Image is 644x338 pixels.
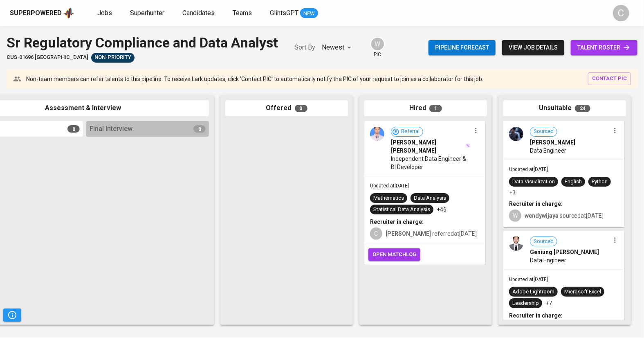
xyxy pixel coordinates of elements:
span: GlintsGPT [270,9,298,17]
span: referred at [DATE] [386,230,477,237]
a: Candidates [182,8,216,18]
span: 0 [67,125,80,133]
div: W [509,210,521,222]
span: contact pic [592,74,627,83]
a: Teams [233,8,254,18]
div: Offered [225,100,348,116]
span: 0 [295,105,307,112]
span: Teams [233,9,252,17]
div: Hired [364,100,487,116]
div: Python [592,178,608,186]
button: view job details [502,40,564,55]
span: talent roster [577,43,631,53]
span: 0 [193,125,206,133]
span: Updated at [DATE] [370,183,409,189]
p: +3 [509,188,516,196]
a: Superpoweredapp logo [10,7,74,19]
div: W [370,37,385,51]
span: Sourced [530,238,557,246]
span: CUS-01696 [GEOGRAPHIC_DATA] [7,54,88,61]
div: Data Analysis [414,194,446,202]
button: contact pic [588,72,631,85]
p: Non-team members can refer talents to this pipeline. To receive Lark updates, click 'Contact PIC'... [26,75,483,83]
span: Pipeline forecast [435,43,489,53]
b: Recruiter in charge: [509,201,563,207]
span: [PERSON_NAME] [530,138,575,146]
p: Sort By [294,43,315,52]
button: Pipeline Triggers [3,309,21,322]
div: Unsuitable [503,100,626,116]
div: pic [370,37,385,58]
a: GlintsGPT NEW [270,8,318,18]
span: view job details [509,43,558,53]
div: English [565,178,582,186]
span: Data Engineer [530,256,566,264]
p: +7 [545,299,552,307]
b: Recruiter in charge: [509,312,563,319]
div: C [613,5,629,21]
span: Final Interview [90,124,132,134]
span: Superhunter [130,9,164,17]
a: talent roster [571,40,637,55]
span: NEW [300,9,318,18]
span: Data Engineer [530,146,566,155]
button: open matchlog [368,248,420,261]
button: Pipeline forecast [429,40,496,55]
span: Jobs [97,9,112,17]
span: 24 [575,105,590,112]
div: Data Visualization [512,178,555,186]
span: Independent Data Engineer & BI Developer [391,155,471,171]
span: 1 [429,105,442,112]
a: Superhunter [130,8,166,18]
div: Leadership [512,300,539,307]
span: Candidates [182,9,215,17]
b: Recruiter in charge: [370,219,424,225]
div: Newest [322,40,354,55]
div: Adobe Lightroom [512,288,554,296]
span: Updated at [DATE] [509,167,548,172]
span: Non-Priority [91,54,135,61]
b: wendywijaya [525,212,559,219]
div: C [370,228,382,240]
span: open matchlog [372,250,416,259]
img: f1067bdb9b83ca4ab50794d731252f41.jpeg [509,237,523,251]
img: 6cbe6cacde68c3e8c274d4e34b143742.jpg [509,127,523,141]
div: Mathematics [373,194,404,202]
a: Jobs [97,8,114,18]
span: [PERSON_NAME] [PERSON_NAME] [391,138,464,155]
span: Sourced [530,128,557,135]
span: Updated at [DATE] [509,277,548,282]
div: Sufficient Talents in Pipeline [91,53,135,63]
p: +46 [437,205,447,214]
div: Statistical Data Analysis [373,206,430,214]
div: Microsoft Excel [564,288,601,296]
span: sourced at [DATE] [525,212,604,219]
p: Newest [322,43,344,52]
img: app logo [63,7,74,19]
div: Sr Regulatory Compliance and Data Analyst [7,33,278,53]
b: [PERSON_NAME] [386,230,431,237]
span: Geniung [PERSON_NAME] [530,248,599,256]
span: Referral [398,128,423,135]
img: magic_wand.svg [465,143,471,149]
img: 4c7b431e8e0d5e2eba32fab2e1d34250.jpg [370,127,384,141]
div: Superpowered [10,9,62,18]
